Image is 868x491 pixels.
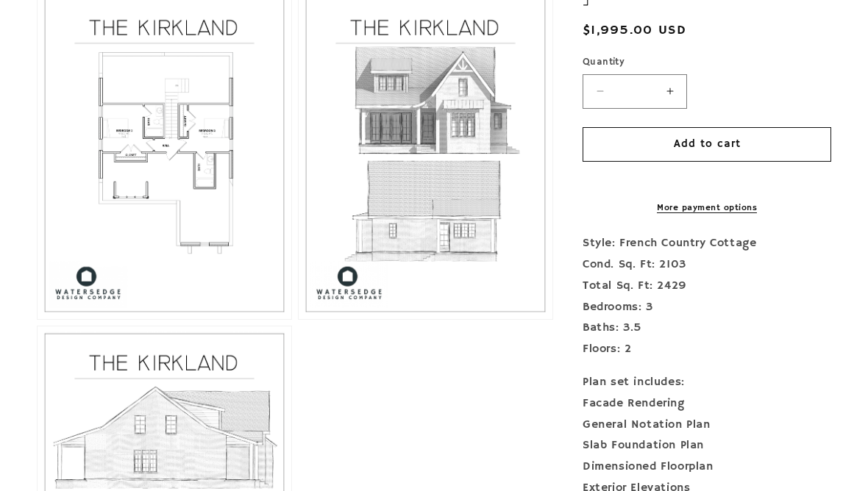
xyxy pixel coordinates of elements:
[583,201,831,215] a: More payment options
[583,372,831,393] div: Plan set includes:
[583,415,831,436] div: General Notation Plan
[583,126,831,161] button: Add to cart
[583,21,686,40] span: $1,995.00 USD
[583,456,831,478] div: Dimensioned Floorplan
[583,435,831,456] div: Slab Foundation Plan
[583,55,831,70] label: Quantity
[583,233,831,360] p: Style: French Country Cottage Cond. Sq. Ft: 2103 Total Sq. Ft: 2429 Bedrooms: 3 Baths: 3.5 Floors: 2
[583,393,831,415] div: Facade Rendering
